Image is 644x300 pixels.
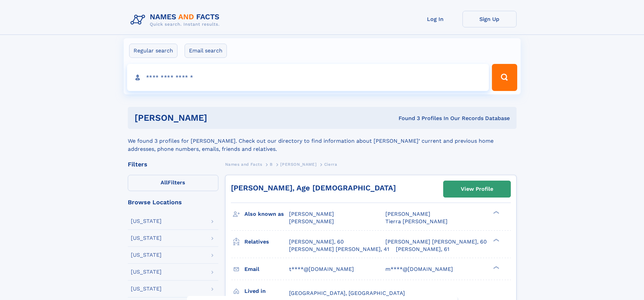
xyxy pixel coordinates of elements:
div: [US_STATE] [131,286,162,292]
span: [GEOGRAPHIC_DATA], [GEOGRAPHIC_DATA] [289,290,405,296]
a: View Profile [444,181,510,197]
input: search input [127,64,489,91]
a: Sign Up [462,11,517,27]
a: [PERSON_NAME], 61 [396,246,449,253]
span: All [161,179,168,186]
img: Logo Names and Facts [128,11,225,29]
span: Cierra [324,162,337,167]
a: [PERSON_NAME], 60 [289,238,344,246]
div: ❯ [492,265,500,270]
label: Email search [185,44,227,58]
h1: [PERSON_NAME] [135,114,303,122]
div: Filters [128,161,218,167]
a: [PERSON_NAME], Age [DEMOGRAPHIC_DATA] [231,184,396,192]
div: ❯ [492,238,500,242]
span: [PERSON_NAME] [289,218,334,225]
h3: Email [244,263,289,275]
a: [PERSON_NAME] [PERSON_NAME], 41 [289,246,389,253]
span: [PERSON_NAME] [289,211,334,217]
h3: Relatives [244,236,289,248]
h3: Also known as [244,208,289,220]
div: View Profile [461,181,493,197]
label: Filters [128,175,218,191]
span: [PERSON_NAME] [280,162,316,167]
span: B [270,162,273,167]
a: Names and Facts [225,160,262,168]
a: [PERSON_NAME] [PERSON_NAME], 60 [385,238,487,246]
span: Tierra [PERSON_NAME] [385,218,448,225]
h3: Lived in [244,285,289,297]
div: [US_STATE] [131,218,162,224]
div: [US_STATE] [131,252,162,258]
a: B [270,160,273,168]
div: [US_STATE] [131,235,162,241]
div: [US_STATE] [131,269,162,275]
a: [PERSON_NAME] [280,160,316,168]
div: ❯ [492,210,500,215]
div: We found 3 profiles for [PERSON_NAME]. Check out our directory to find information about [PERSON_... [128,129,517,153]
div: Found 3 Profiles In Our Records Database [303,115,510,122]
span: [PERSON_NAME] [385,211,430,217]
label: Regular search [129,44,177,58]
a: Log In [408,11,462,27]
div: Browse Locations [128,199,218,205]
button: Search Button [492,64,517,91]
